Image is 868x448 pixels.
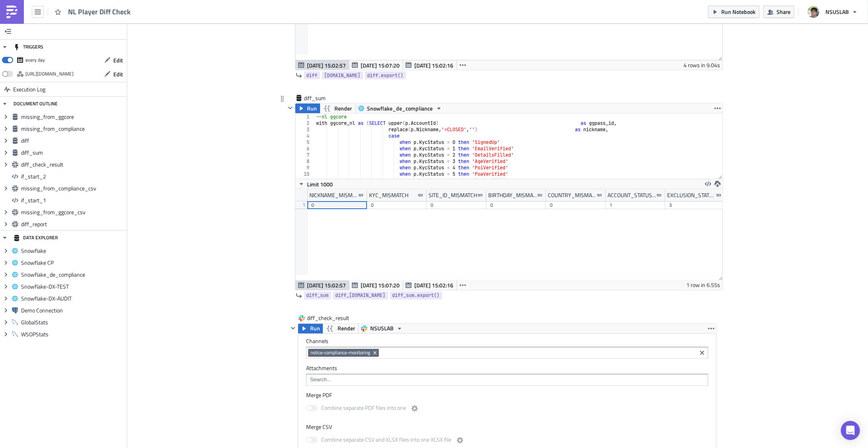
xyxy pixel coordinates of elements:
img: Avatar [807,5,820,19]
span: Execution Log [13,82,45,97]
div: 0 [431,201,482,209]
span: Share [777,8,790,16]
span: WSOPStats [21,331,125,338]
div: 9 [295,165,315,171]
div: 0 [311,201,363,209]
div: https://pushmetrics.io/api/v1/report/wVozQDblA1/webhook?token=20244195d86945248aa1b6f0ae490d3f [25,68,74,80]
div: 7 [295,152,315,158]
span: diff_sum [21,149,125,156]
span: diff_check_result [21,161,125,168]
button: Edit [100,54,127,66]
div: DATA EXPLORER [14,231,58,245]
img: PushMetrics [6,6,18,18]
button: Clear selected items [697,348,707,358]
span: diff.export() [367,72,404,80]
span: diff_sum [307,292,329,300]
button: [DATE] 15:02:57 [295,60,350,70]
a: diff [304,72,320,80]
button: Run [298,324,323,334]
div: TRIGGERS [14,40,43,54]
span: [DATE] 15:02:16 [415,281,454,290]
span: missing_from_compliance [21,125,125,132]
span: Edit [113,70,123,78]
span: notice-compliance-monitoring [311,350,370,356]
span: Render [338,324,355,334]
span: if_start_1 [21,197,125,204]
div: 2 [295,120,315,126]
body: Rich Text Area. Press ALT-0 for help. [3,3,398,10]
button: Combine separate PDF files into one [410,404,419,413]
button: [DATE] 15:07:20 [349,60,403,70]
div: SITE_ID_MISMATCH [429,189,477,201]
div: 0 [371,201,423,209]
span: Snowflake CP [21,259,125,266]
button: Combine separate CSV and XLSX files into one XLSX file [455,436,465,445]
a: [DOMAIN_NAME] [322,72,363,80]
label: Channels [306,338,708,345]
div: 4 rows in 9.04s [684,60,720,70]
button: Run Notebook [708,6,759,18]
label: Combine separate CSV and XLSX files into one XLSX file [306,436,465,446]
button: Limit 1000 [295,179,336,189]
button: [DATE] 15:07:20 [349,281,403,290]
div: 1 [610,201,661,209]
span: diff [307,72,318,80]
button: [DATE] 15:02:16 [403,60,457,70]
button: Remove Tag [372,349,379,357]
span: [DATE] 15:07:20 [361,281,400,290]
button: Render [322,324,359,334]
span: Render [335,104,352,113]
div: DOCUMENT OUTLINE [14,97,58,111]
button: Snowflake_de_compliance [355,104,445,113]
span: missing_from_ggcore_csv [21,209,125,216]
div: 1 row in 6.55s [687,281,720,290]
button: Share [763,6,794,18]
button: [DATE] 15:02:57 [295,281,350,290]
div: COUNTRY_MISMATCH [548,189,597,201]
div: 3 [669,201,721,209]
div: 8 [295,158,315,165]
div: 5 [295,139,315,145]
div: 1 [295,114,315,120]
div: 4 [295,133,315,139]
div: 6 [295,145,315,152]
span: GlobalStats [21,319,125,326]
div: 0 [490,201,542,209]
span: Snowflake_de_compliance [21,271,125,278]
span: Run [310,324,320,334]
div: BIRTHDAY_MISMATCH [488,189,537,201]
a: diff_sum [304,292,331,300]
div: EXCLUSION_STATUS_MISMATCH [667,189,716,201]
span: [DOMAIN_NAME] [324,72,361,80]
a: diff.export() [365,72,406,80]
div: Open Intercom Messenger [841,421,860,440]
div: 3 [295,126,315,133]
span: if_start_2 [21,173,125,180]
button: Run [295,104,320,113]
span: diff_[DOMAIN_NAME] [336,292,386,300]
label: Merge CSV [306,424,708,431]
div: 10 [295,171,315,177]
label: Combine separate PDF files into one [306,404,419,414]
span: Edit [113,56,123,64]
label: Merge PDF [306,392,708,399]
div: ACCOUNT_STATUS_MISMATCH [608,189,656,201]
span: Limit 1000 [307,180,333,188]
span: missing_from_compliance_csv [21,185,125,192]
div: 11 [295,177,315,184]
span: Snowflake [21,247,125,254]
a: diff_sum.export() [390,292,442,300]
button: Render [320,104,356,113]
span: diff [21,137,125,144]
button: Hide content [288,324,298,333]
button: [DATE] 15:02:16 [403,281,457,290]
span: NL Player Diff Check [68,7,131,16]
button: Edit [100,68,127,80]
span: Snowflake-DX-TEST [21,283,125,290]
span: diff_report [21,221,125,228]
div: KYC_MISMATCH [369,189,408,201]
span: [DATE] 15:02:16 [415,61,454,70]
span: Run Notebook [721,8,755,16]
span: diff_sum.export() [392,292,440,300]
